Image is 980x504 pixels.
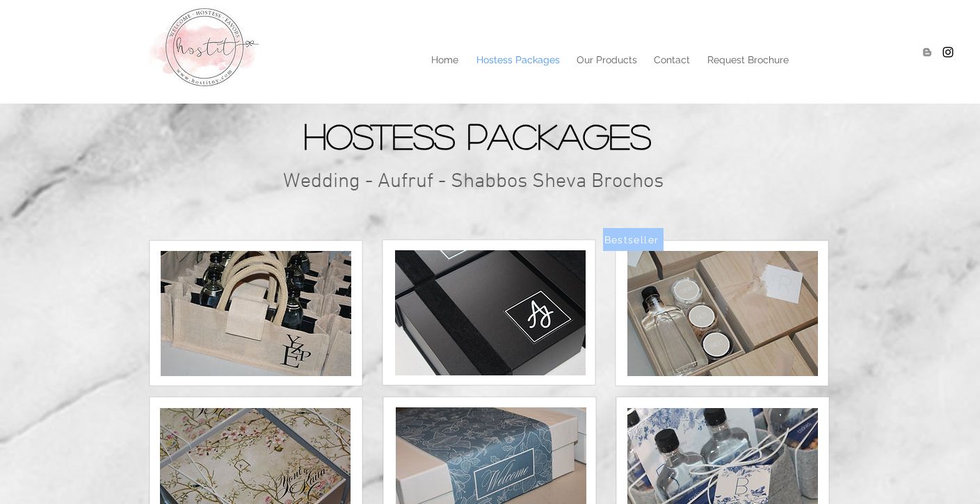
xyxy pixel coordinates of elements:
p: Request Brochure [700,49,796,70]
ul: Social Bar [920,45,955,59]
nav: Site [213,49,798,70]
img: IMG_2357.JPG [627,251,818,376]
p: Home [424,49,465,70]
span: Bestseller [604,234,659,245]
a: Request Brochure [698,49,798,70]
img: IMG_8953.JPG [395,250,586,375]
button: Bestseller [603,228,664,251]
a: Hostess Packages [467,49,568,70]
span: Hostess Packages [304,118,651,153]
p: Contact [647,49,697,70]
img: IMG_0565.JPG [161,251,351,376]
img: Hostitny [941,45,955,59]
a: Our Products [568,49,645,70]
h2: Wedding - Aufruf - Shabbos Sheva Brochos [283,169,682,195]
a: Contact [645,49,698,70]
a: Home [421,49,467,70]
p: Our Products [570,49,644,70]
img: Blogger [920,45,934,59]
p: Hostess Packages [469,49,567,70]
